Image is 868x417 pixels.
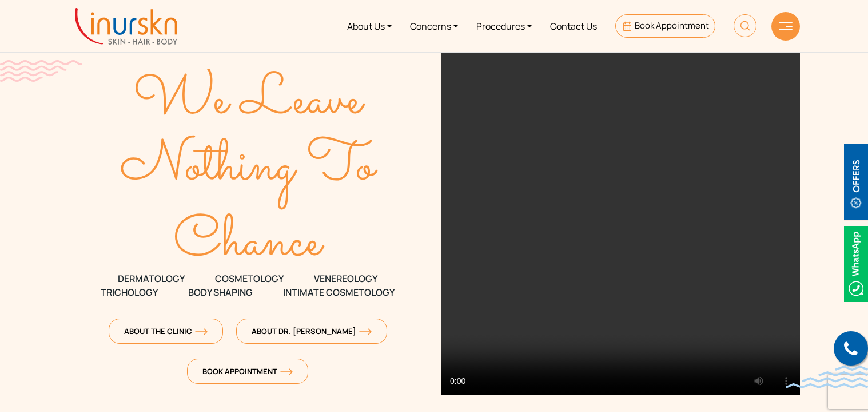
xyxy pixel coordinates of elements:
a: Procedures [467,5,541,47]
a: Book Appointmentorange-arrow [187,359,308,384]
span: Body Shaping [188,285,253,299]
text: Nothing To [121,125,379,209]
span: Book Appointment [635,19,709,31]
img: bluewave [786,366,868,388]
span: DERMATOLOGY [118,272,185,285]
img: hamLine.svg [779,22,793,30]
span: About Dr. [PERSON_NAME] [252,326,372,336]
a: Concerns [401,5,467,47]
img: orange-arrow [195,328,208,335]
img: HeaderSearch [734,14,756,37]
img: orange-arrow [280,368,293,375]
a: Book Appointment [615,14,715,38]
text: Chance [174,201,325,285]
img: orange-arrow [359,328,372,335]
span: Intimate Cosmetology [283,285,395,299]
img: Whatsappicon [844,226,868,302]
span: COSMETOLOGY [215,272,284,285]
span: VENEREOLOGY [314,272,377,285]
a: About Us [338,5,401,47]
span: TRICHOLOGY [101,285,158,299]
img: inurskn-logo [75,8,177,45]
a: Contact Us [541,5,606,47]
a: About Dr. [PERSON_NAME]orange-arrow [236,319,387,344]
span: About The Clinic [124,326,208,336]
text: We Leave [133,59,365,144]
img: offerBt [844,144,868,220]
a: About The Clinicorange-arrow [109,319,223,344]
a: Whatsappicon [844,256,868,269]
span: Book Appointment [202,366,293,376]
